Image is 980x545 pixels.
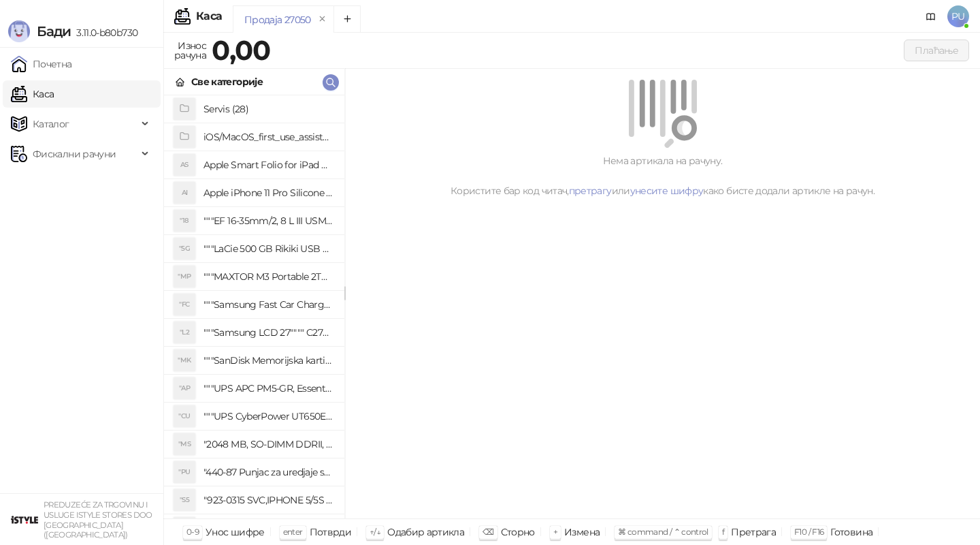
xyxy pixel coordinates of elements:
div: "CU [174,405,195,427]
button: Плаћање [904,40,969,61]
span: Каталог [33,110,69,138]
div: Износ рачуна [171,37,209,64]
div: Све категорије [191,74,263,89]
img: 64x64-companyLogo-77b92cf4-9946-4f36-9751-bf7bb5fd2c7d.png [11,506,38,533]
div: "MK [174,349,195,371]
h4: """UPS APC PM5-GR, Essential Surge Arrest,5 utic_nica""" [203,377,333,399]
h4: """MAXTOR M3 Portable 2TB 2.5"""" crni eksterni hard disk HX-M201TCB/GM""" [203,266,333,287]
span: ⌘ command / ⌃ control [618,527,708,537]
div: Одабир артикла [387,523,464,541]
strong: 0,00 [212,33,270,67]
span: PU [947,5,969,27]
div: Потврди [310,523,352,541]
div: Готовина [830,523,872,541]
h4: "923-0448 SVC,IPHONE,TOURQUE DRIVER KIT .65KGF- CM Šrafciger " [203,517,333,539]
div: AS [174,154,195,176]
h4: "440-87 Punjac za uredjaje sa micro USB portom 4/1, Stand." [203,461,333,483]
span: 0-9 [186,527,199,537]
span: ↑/↓ [370,527,380,537]
span: + [553,527,557,537]
div: "5G [174,238,195,260]
div: Претрага [731,523,776,541]
h4: Apple iPhone 11 Pro Silicone Case - Black [203,182,333,204]
a: Почетна [11,50,72,78]
div: "SD [174,517,195,539]
div: Нема артикала на рачуну. Користите бар код читач, или како бисте додали артикле на рачун. [361,153,964,198]
span: Бади [37,23,71,40]
small: PREDUZEĆE ZA TRGOVINU I USLUGE ISTYLE STORES DOO [GEOGRAPHIC_DATA] ([GEOGRAPHIC_DATA]) [44,500,152,540]
h4: """Samsung Fast Car Charge Adapter, brzi auto punja_, boja crna""" [203,294,333,315]
span: 3.11.0-b80b730 [71,27,137,39]
h4: iOS/MacOS_first_use_assistance (4) [203,126,333,148]
a: Документација [920,5,942,27]
h4: """UPS CyberPower UT650EG, 650VA/360W , line-int., s_uko, desktop""" [203,405,333,427]
div: "S5 [174,489,195,511]
h4: Servis (28) [203,98,333,120]
span: Фискални рачуни [33,140,116,168]
span: f [722,527,724,537]
div: "MP [174,266,195,287]
h4: Apple Smart Folio for iPad mini (A17 Pro) - Sage [203,154,333,176]
img: Logo [8,20,30,42]
div: Измена [564,523,600,541]
a: унесите шифру [630,185,704,197]
div: "MS [174,433,195,455]
div: "FC [174,294,195,315]
div: "L2 [174,322,195,343]
div: "AP [174,377,195,399]
h4: """LaCie 500 GB Rikiki USB 3.0 / Ultra Compact & Resistant aluminum / USB 3.0 / 2.5""""""" [203,238,333,260]
div: Продаја 27050 [244,12,311,27]
span: F10 / F16 [794,527,823,537]
div: AI [174,182,195,204]
div: "PU [174,461,195,483]
a: претрагу [569,185,612,197]
div: grid [164,95,344,518]
h4: """SanDisk Memorijska kartica 256GB microSDXC sa SD adapterom SDSQXA1-256G-GN6MA - Extreme PLUS, ... [203,349,333,371]
div: Сторно [501,523,535,541]
div: Унос шифре [206,523,265,541]
h4: """EF 16-35mm/2, 8 L III USM""" [203,210,333,232]
button: remove [314,14,331,25]
h4: """Samsung LCD 27"""" C27F390FHUXEN""" [203,322,333,343]
span: ⌫ [483,527,493,537]
div: Каса [196,11,222,22]
div: "18 [174,210,195,232]
a: Каса [11,80,54,108]
button: Add tab [333,5,361,33]
h4: "2048 MB, SO-DIMM DDRII, 667 MHz, Napajanje 1,8 0,1 V, Latencija CL5" [203,433,333,455]
span: enter [283,527,303,537]
h4: "923-0315 SVC,IPHONE 5/5S BATTERY REMOVAL TRAY Držač za iPhone sa kojim se otvara display [203,489,333,511]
